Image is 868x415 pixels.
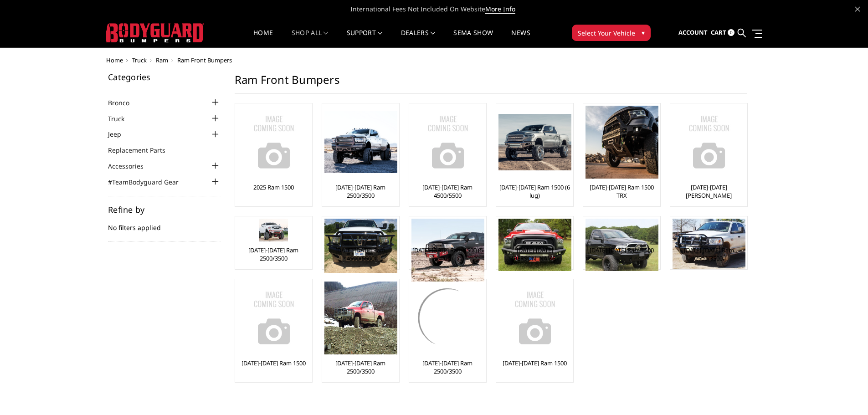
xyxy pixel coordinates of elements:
a: [DATE]-[DATE] Ram 2500/3500 [237,246,310,262]
a: [DATE]-[DATE] Ram 2500/3500 [411,359,484,375]
a: [DATE]-[DATE] Ram 2500/3500 [673,246,745,262]
a: shop all [292,30,329,47]
span: Select Your Vehicle [578,28,635,38]
a: Truck [132,56,147,64]
span: Ram Front Bumpers [177,56,232,64]
button: Select Your Vehicle [572,25,651,41]
a: Bronco [108,98,141,108]
a: [DATE]-[DATE] [PERSON_NAME] [498,246,571,262]
a: More Info [485,5,515,14]
a: [DATE]-[DATE] Ram 1500 (5 lug) [411,246,484,262]
img: No Image [673,106,745,179]
h1: Ram Front Bumpers [235,73,747,94]
a: 2025 Ram 1500 [253,183,294,191]
a: Ram [156,56,168,64]
a: #TeamBodyguard Gear [108,177,190,187]
a: Home [106,56,123,64]
span: Cart [711,28,726,36]
a: Support [347,30,383,47]
a: [DATE]-[DATE] Ram 1500 [503,359,567,367]
a: [DATE]-[DATE] Ram 2500/3500 [324,359,397,375]
a: SEMA Show [453,30,493,47]
a: Dealers [401,30,436,47]
a: Account [678,20,708,45]
a: Replacement Parts [108,145,177,155]
h5: Refine by [108,205,221,214]
a: Cart 0 [711,20,734,45]
img: No Image [237,106,310,179]
a: No Image [673,106,745,179]
img: No Image [498,282,571,354]
a: [DATE]-[DATE] Ram 1500 TRX [586,183,658,200]
span: ▾ [642,28,645,37]
a: Home [253,30,273,47]
span: Account [678,28,708,36]
a: No Image [411,106,484,179]
a: [DATE]-[DATE] Ram 4500/5500 [324,246,397,262]
div: No filters applied [108,205,221,242]
a: [DATE]-[DATE] Ram 4500/5500 [411,183,484,200]
a: [DATE]-[DATE] Ram 1500 [590,246,654,254]
a: Truck [108,114,136,123]
a: [DATE]-[DATE] Ram 1500 [241,359,306,367]
a: Jeep [108,129,133,139]
span: 0 [728,29,734,36]
a: [DATE]-[DATE] Ram 2500/3500 [324,183,397,200]
img: BODYGUARD BUMPERS [106,23,204,42]
a: Accessories [108,161,155,171]
img: No Image [411,106,484,179]
h5: Categories [108,73,221,81]
img: No Image [237,282,310,354]
a: [DATE]-[DATE] [PERSON_NAME] [673,183,745,200]
a: News [511,30,530,47]
a: [DATE]-[DATE] Ram 1500 (6 lug) [498,183,571,200]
